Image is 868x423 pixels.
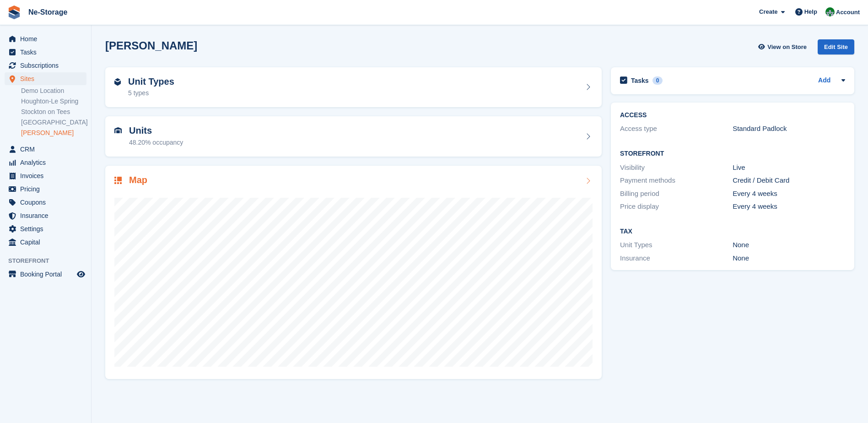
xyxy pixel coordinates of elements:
a: menu [5,222,86,235]
a: Unit Types 5 types [105,67,602,108]
span: Account [836,8,860,17]
span: Coupons [20,196,75,209]
div: 5 types [128,88,174,98]
img: map-icn-33ee37083ee616e46c38cad1a60f524a97daa1e2b2c8c0bc3eb3415660979fc1.svg [114,177,122,184]
h2: Units [129,125,183,136]
span: CRM [20,143,75,156]
span: Sites [20,72,75,85]
a: Houghton-Le Spring [21,97,86,106]
a: Demo Location [21,87,86,95]
img: unit-type-icn-2b2737a686de81e16bb02015468b77c625bbabd49415b5ef34ead5e3b44a266d.svg [114,78,121,86]
span: Tasks [20,46,75,59]
a: menu [5,156,86,169]
a: menu [5,236,86,249]
a: menu [5,209,86,222]
div: Standard Padlock [733,124,845,134]
div: Credit / Debit Card [733,175,845,186]
span: Subscriptions [20,59,75,72]
a: menu [5,183,86,195]
span: Help [804,7,817,16]
div: Every 4 weeks [733,201,845,212]
a: Preview store [75,269,86,280]
span: Booking Portal [20,268,75,281]
div: Edit Site [818,39,854,54]
span: Pricing [20,183,75,195]
div: Billing period [620,189,733,199]
span: Insurance [20,209,75,222]
a: menu [5,169,86,182]
div: Every 4 weeks [733,189,845,199]
div: Insurance [620,253,733,264]
a: menu [5,46,86,59]
span: Create [759,7,777,16]
div: None [733,240,845,250]
h2: [PERSON_NAME] [105,39,197,52]
div: None [733,253,845,264]
a: View on Store [757,39,810,54]
a: menu [5,33,86,45]
h2: Unit Types [128,76,174,87]
a: Map [105,166,602,380]
span: Storefront [8,256,91,266]
a: menu [5,196,86,209]
a: menu [5,143,86,156]
img: unit-icn-7be61d7bf1b0ce9d3e12c5938cc71ed9869f7b940bace4675aadf7bd6d80202e.svg [114,127,122,134]
span: Settings [20,222,75,235]
span: Analytics [20,156,75,169]
div: Visibility [620,163,733,173]
img: stora-icon-8386f47178a22dfd0bd8f6a31ec36ba5ce8667c1dd55bd0f319d3a0aa187defe.svg [7,5,21,19]
a: Stockton on Tees [21,108,86,116]
span: Invoices [20,169,75,182]
div: Price display [620,201,733,212]
h2: Tasks [631,76,649,85]
div: Unit Types [620,240,733,250]
img: Charlotte Nesbitt [825,7,835,16]
span: View on Store [767,43,807,52]
a: menu [5,59,86,72]
a: [GEOGRAPHIC_DATA] [21,118,86,127]
a: Add [818,76,830,86]
h2: Tax [620,228,845,235]
h2: ACCESS [620,112,845,119]
a: menu [5,72,86,85]
div: Access type [620,124,733,134]
a: Units 48.20% occupancy [105,116,602,157]
a: menu [5,268,86,281]
div: 0 [652,76,663,85]
a: Edit Site [818,39,854,58]
div: 48.20% occupancy [129,138,183,147]
a: [PERSON_NAME] [21,129,86,137]
span: Home [20,33,75,45]
a: Ne-Storage [25,5,71,20]
div: Live [733,163,845,173]
span: Capital [20,236,75,249]
h2: Storefront [620,150,845,157]
h2: Map [129,175,147,185]
div: Payment methods [620,175,733,186]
